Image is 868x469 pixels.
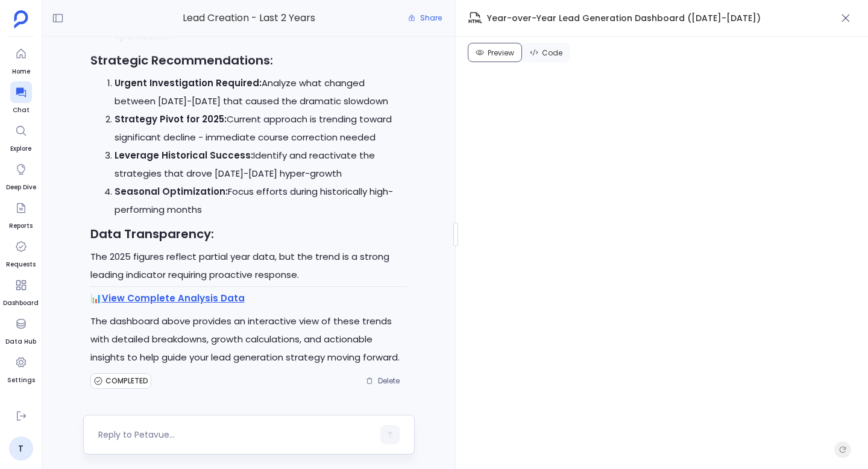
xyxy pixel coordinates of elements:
[115,77,262,89] strong: Urgent Investigation Required:
[3,298,39,308] span: Dashboard
[5,337,36,347] span: Data Hub
[115,149,253,162] strong: Leverage Historical Success:
[135,10,362,26] span: Lead Creation - Last 2 Years
[10,105,32,115] span: Chat
[102,292,245,304] a: View Complete Analysis Data
[105,376,148,386] span: COMPLETED
[90,225,214,242] strong: Data Transparency:
[9,197,33,231] a: Reports
[6,159,36,192] a: Deep Dive
[378,376,400,386] span: Delete
[10,43,32,77] a: Home
[7,351,35,385] a: Settings
[542,48,562,58] span: Code
[3,274,39,308] a: Dashboard
[6,183,36,192] span: Deep Dive
[487,12,761,24] span: Year-over-Year Lead Generation Dashboard ([DATE]-[DATE])
[488,48,514,58] span: Preview
[90,248,407,284] p: The 2025 figures reflect partial year data, but the trend is a strong leading indicator requiring...
[7,376,35,385] span: Settings
[115,183,407,219] li: Focus efforts during historically high-performing months
[522,43,570,62] button: Code
[5,313,36,347] a: Data Hub
[115,113,227,125] strong: Strategy Pivot for 2025:
[14,10,28,28] img: petavue logo
[358,372,407,390] button: Delete
[10,81,32,115] a: Chat
[468,43,522,62] button: Preview
[9,436,33,461] a: T
[401,10,449,27] button: Share
[10,120,32,154] a: Explore
[115,74,407,110] li: Analyze what changed between [DATE]-[DATE] that caused the dramatic slowdown
[10,67,32,77] span: Home
[115,110,407,146] li: Current approach is trending toward significant decline - immediate course correction needed
[420,13,442,23] span: Share
[115,185,228,198] strong: Seasonal Optimization:
[6,236,36,269] a: Requests
[6,260,36,269] span: Requests
[90,312,407,367] p: The dashboard above provides an interactive view of these trends with detailed breakdowns, growth...
[10,144,32,154] span: Explore
[9,221,33,231] span: Reports
[115,146,407,183] li: Identify and reactivate the strategies that drove [DATE]-[DATE] hyper-growth
[90,292,245,304] strong: 📊
[468,67,856,463] iframe: Sandpack Preview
